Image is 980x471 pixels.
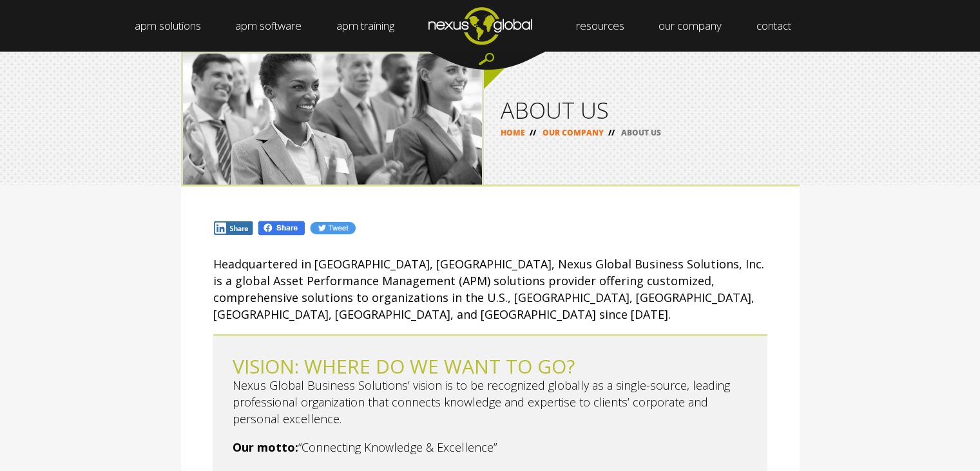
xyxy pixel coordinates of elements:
[501,127,525,138] a: HOME
[309,221,356,235] img: Tw.jpg
[233,439,298,455] strong: Our motto:
[213,221,255,235] img: In.jpg
[213,256,767,323] p: Headquartered in [GEOGRAPHIC_DATA], [GEOGRAPHIC_DATA], Nexus Global Business Solutions, Inc. is a...
[233,356,748,377] h2: VISION: WHERE DO WE WANT TO GO?
[233,439,748,456] p: “Connecting Knowledge & Excellence”
[501,99,783,121] h1: ABOUT US
[604,127,619,138] span: //
[525,127,541,138] span: //
[543,127,604,138] a: OUR COMPANY
[257,220,306,236] img: Fb.png
[233,377,748,427] p: Nexus Global Business Solutions’ vision is to be recognized globally as a single-source, leading ...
